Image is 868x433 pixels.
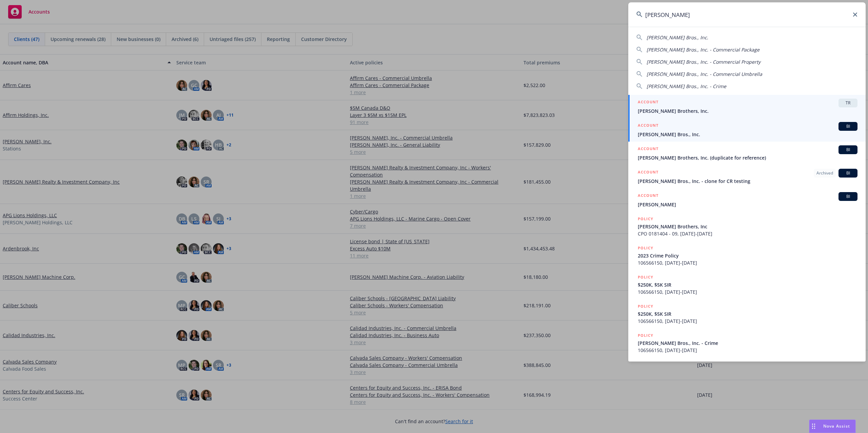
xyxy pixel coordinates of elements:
span: $250K, $5K SIR [638,281,857,288]
span: [PERSON_NAME] [638,201,857,208]
a: POLICY2023 Crime Policy106566150, [DATE]-[DATE] [628,241,866,270]
span: [PERSON_NAME] Bros., Inc. - clone for CR testing [638,178,857,185]
span: BI [841,147,855,153]
span: Archived [816,170,833,176]
span: BI [841,123,855,129]
button: Nova Assist [809,419,856,433]
a: POLICY$250K, $5K SIR106566150, [DATE]-[DATE] [628,270,866,299]
a: POLICY[PERSON_NAME] Brothers, IncCPO 0181404 - 09, [DATE]-[DATE] [628,212,866,241]
h5: POLICY [638,245,653,251]
h5: ACCOUNT [638,192,658,200]
span: Nova Assist [823,423,850,429]
h5: ACCOUNT [638,145,658,153]
h5: POLICY [638,215,653,222]
span: [PERSON_NAME] Brothers, Inc [638,223,857,230]
span: [PERSON_NAME] Bros., Inc. - Commercial Property [647,59,761,65]
span: [PERSON_NAME] Bros., Inc. - Crime [647,83,726,89]
span: [PERSON_NAME] Bros., Inc. [647,34,708,41]
h5: POLICY [638,274,653,281]
a: ACCOUNTBI[PERSON_NAME] Brothers, Inc. (duplicate for reference) [628,142,866,165]
span: TR [841,100,855,106]
div: Drag to move [809,420,818,433]
span: 2023 Crime Policy [638,252,857,259]
span: [PERSON_NAME] Bros., Inc. - Commercial Umbrella [647,71,762,77]
span: [PERSON_NAME] Brothers, Inc. (duplicate for reference) [638,154,857,161]
span: $250K, $5K SIR [638,310,857,317]
h5: POLICY [638,332,653,339]
span: [PERSON_NAME] Brothers, Inc. [638,107,857,115]
span: 106566150, [DATE]-[DATE] [638,288,857,295]
a: POLICY$250K, $5K SIR106566150, [DATE]-[DATE] [628,299,866,328]
h5: ACCOUNT [638,99,658,107]
h5: ACCOUNT [638,169,658,177]
span: BI [841,193,855,200]
span: 106566150, [DATE]-[DATE] [638,259,857,266]
a: POLICY[PERSON_NAME] Bros., Inc. - Crime106566150, [DATE]-[DATE] [628,328,866,357]
span: [PERSON_NAME] Bros., Inc. - Crime [638,339,857,347]
a: ACCOUNTBI[PERSON_NAME] Bros., Inc. [628,118,866,142]
span: [PERSON_NAME] Bros., Inc. - Commercial Package [647,46,759,53]
a: ACCOUNTArchivedBI[PERSON_NAME] Bros., Inc. - clone for CR testing [628,165,866,188]
a: ACCOUNTBI[PERSON_NAME] [628,188,866,212]
span: BI [841,170,855,176]
span: [PERSON_NAME] Bros., Inc. [638,131,857,138]
h5: POLICY [638,303,653,310]
span: 106566150, [DATE]-[DATE] [638,317,857,325]
h5: ACCOUNT [638,122,658,130]
input: Search... [628,2,866,27]
span: CPO 0181404 - 09, [DATE]-[DATE] [638,230,857,237]
span: 106566150, [DATE]-[DATE] [638,347,857,354]
a: ACCOUNTTR[PERSON_NAME] Brothers, Inc. [628,95,866,118]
